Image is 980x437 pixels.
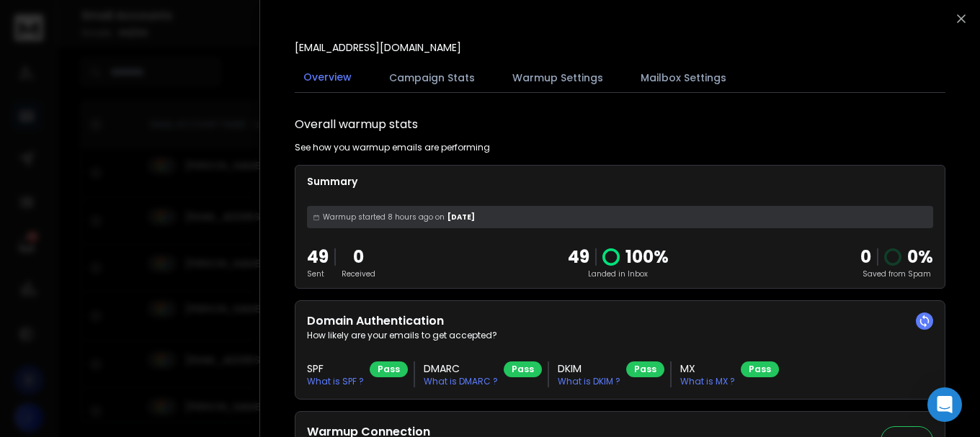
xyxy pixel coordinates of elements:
[927,387,962,422] div: Open Intercom Messenger
[307,245,329,269] p: 49
[307,361,364,376] h3: SPF
[558,361,620,376] h3: DKIM
[860,269,933,279] p: Saved from Spam
[295,116,418,133] h1: Overall warmup stats
[295,61,360,94] button: Overview
[504,62,612,94] button: Warmup Settings
[307,376,364,387] p: What is SPF ?
[680,376,735,387] p: What is MX ?
[568,245,589,269] p: 49
[323,212,445,222] span: Warmup started 8 hours ago on
[626,361,664,377] div: Pass
[380,62,484,94] button: Campaign Stats
[342,245,375,269] p: 0
[907,245,933,269] p: 0 %
[558,376,620,387] p: What is DKIM ?
[342,269,375,279] p: Received
[424,361,498,376] h3: DMARC
[307,312,933,330] h2: Domain Authentication
[741,361,779,377] div: Pass
[632,62,735,94] button: Mailbox Settings
[307,330,933,341] p: How likely are your emails to get accepted?
[625,245,669,269] p: 100 %
[307,206,933,228] div: [DATE]
[504,361,542,377] div: Pass
[370,361,408,377] div: Pass
[680,361,735,376] h3: MX
[307,269,329,279] p: Sent
[295,40,461,55] p: [EMAIL_ADDRESS][DOMAIN_NAME]
[307,174,933,189] p: Summary
[568,269,669,279] p: Landed in Inbox
[424,376,498,387] p: What is DMARC ?
[860,245,871,269] strong: 0
[295,142,490,153] p: See how you warmup emails are performing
